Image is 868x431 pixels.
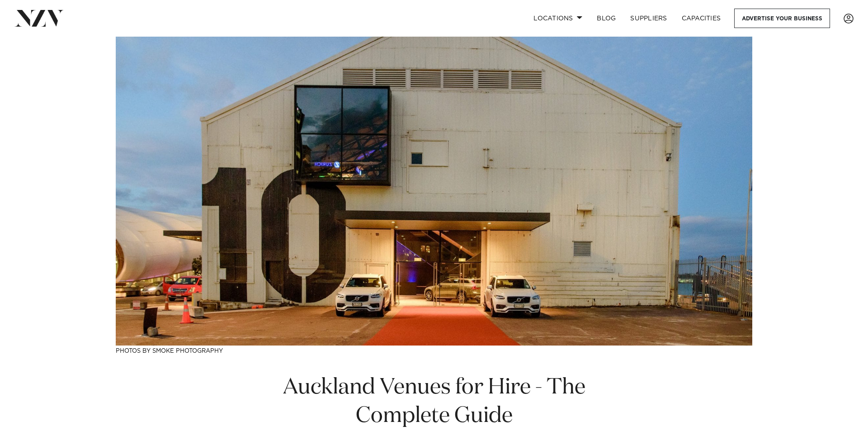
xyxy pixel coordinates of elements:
[590,9,623,28] a: BLOG
[116,37,752,346] img: Auckland Venues for Hire - The Complete Guide
[734,9,830,28] a: Advertise your business
[623,9,674,28] a: SUPPLIERS
[675,9,728,28] a: Capacities
[14,10,64,26] img: nzv-logo.png
[116,348,223,354] a: Photos by Smoke Photography
[526,9,590,28] a: Locations
[279,374,589,431] h1: Auckland Venues for Hire - The Complete Guide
